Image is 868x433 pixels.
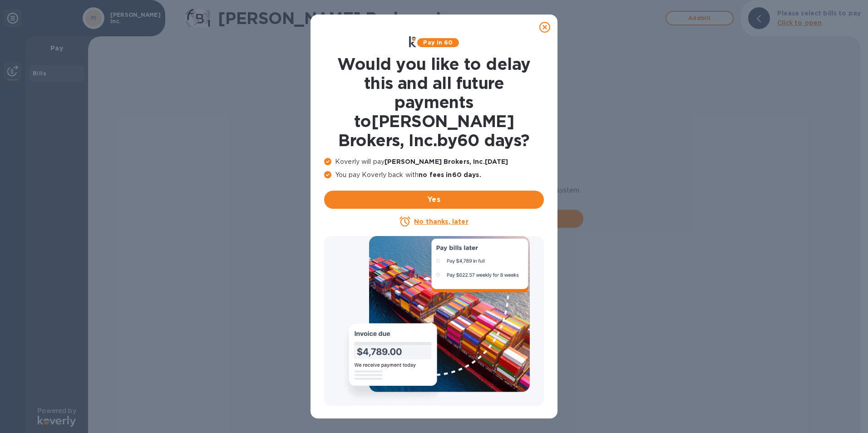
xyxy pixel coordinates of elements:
h1: Would you like to delay this and all future payments to [PERSON_NAME] Brokers, Inc. by 60 days ? [324,54,544,150]
b: [PERSON_NAME] Brokers, Inc. [DATE] [385,158,508,165]
b: Pay in 60 [423,39,453,46]
p: Koverly will pay [324,157,544,167]
u: No thanks, later [414,218,468,225]
button: Yes [324,191,544,209]
p: You pay Koverly back with [324,170,544,180]
b: no fees in 60 days . [419,171,481,178]
span: Yes [331,194,537,205]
